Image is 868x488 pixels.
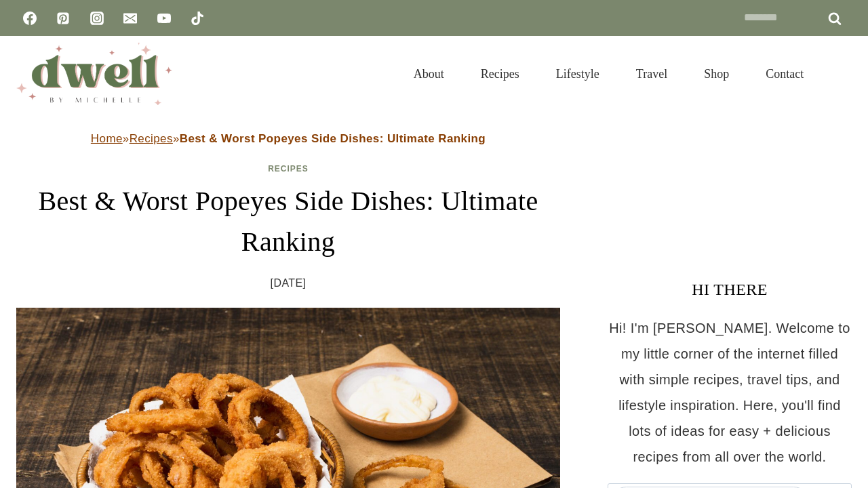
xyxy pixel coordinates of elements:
a: Instagram [83,5,111,32]
a: Pinterest [50,5,77,32]
a: About [395,50,462,98]
a: Recipes [130,132,173,145]
a: Home [91,132,123,145]
h3: HI THERE [608,277,852,302]
time: [DATE] [271,273,307,293]
a: YouTube [151,5,178,32]
span: » » [91,132,486,145]
a: TikTok [184,5,211,32]
a: Recipes [268,164,309,174]
img: DWELL by michelle [16,43,172,105]
h1: Best & Worst Popeyes Side Dishes: Ultimate Ranking [16,181,560,262]
nav: Primary Navigation [395,50,822,98]
a: Lifestyle [538,50,618,98]
button: View Search Form [829,62,852,85]
a: Facebook [16,5,43,32]
a: Contact [747,50,822,98]
p: Hi! I'm [PERSON_NAME]. Welcome to my little corner of the internet filled with simple recipes, tr... [608,315,852,470]
a: Recipes [462,50,538,98]
strong: Best & Worst Popeyes Side Dishes: Ultimate Ranking [180,132,486,145]
a: Travel [618,50,686,98]
a: Shop [686,50,747,98]
a: Email [117,5,144,32]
